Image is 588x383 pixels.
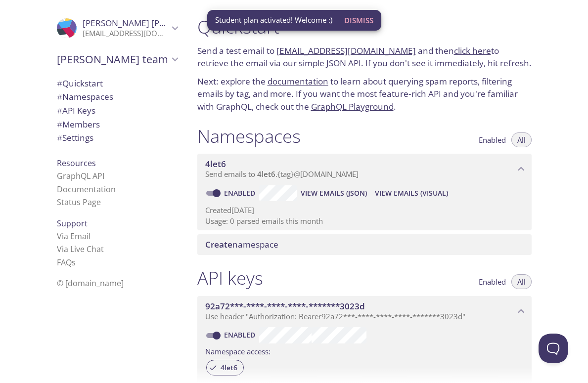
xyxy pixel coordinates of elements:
span: Namespaces [57,91,113,102]
a: FAQ [57,257,76,268]
div: Team Settings [49,131,185,145]
div: Sanyam's team [49,46,185,72]
div: Create namespace [197,234,532,255]
button: View Emails (JSON) [297,185,371,201]
span: # [57,91,62,102]
a: documentation [268,76,328,87]
span: [PERSON_NAME] [PERSON_NAME] [83,17,218,29]
span: View Emails (Visual) [375,187,448,199]
h1: API keys [197,267,263,289]
button: All [511,132,532,147]
div: 4let6 namespace [197,154,532,184]
button: Dismiss [340,11,377,30]
div: Namespaces [49,90,185,104]
span: [PERSON_NAME] team [57,52,169,66]
span: Dismiss [344,14,373,27]
span: Send emails to . {tag} @[DOMAIN_NAME] [205,169,359,179]
span: Create [205,239,232,250]
span: View Emails (JSON) [301,187,367,199]
a: Via Email [57,231,90,242]
button: All [511,274,532,289]
span: s [72,257,76,268]
a: Enabled [223,188,259,198]
span: 4let6 [215,363,243,372]
a: Status Page [57,197,101,208]
div: Members [49,118,185,131]
div: Sanyam Chhabra [49,12,185,44]
iframe: Help Scout Beacon - Open [539,334,568,363]
span: Student plan activated! Welcome :) [215,15,332,25]
p: Usage: 0 parsed emails this month [205,216,524,226]
a: click here [454,45,491,56]
p: Created [DATE] [205,205,524,215]
a: Documentation [57,184,116,195]
label: Namespace access: [205,343,271,358]
span: # [57,132,62,143]
span: # [57,78,62,89]
span: Settings [57,132,93,143]
p: Next: explore the to learn about querying spam reports, filtering emails by tag, and more. If you... [197,75,532,113]
div: API Keys [49,104,185,118]
button: Enabled [473,274,512,289]
button: View Emails (Visual) [371,185,452,201]
p: [EMAIL_ADDRESS][DOMAIN_NAME] [83,29,169,39]
span: 4let6 [205,158,226,170]
a: Enabled [223,330,259,340]
button: Enabled [473,132,512,147]
p: Send a test email to and then to retrieve the email via our simple JSON API. If you don't see it ... [197,44,532,70]
span: Quickstart [57,78,103,89]
span: # [57,105,62,116]
a: GraphQL Playground [311,101,394,112]
h1: Quickstart [197,16,532,38]
span: # [57,119,62,130]
span: Resources [57,158,96,169]
span: 4let6 [257,169,275,179]
a: Via Live Chat [57,244,104,255]
div: 4let6 [206,360,244,376]
a: GraphQL API [57,170,104,181]
div: Quickstart [49,77,185,90]
span: Support [57,218,88,229]
h1: Namespaces [197,125,301,147]
span: API Keys [57,105,95,116]
span: Members [57,119,100,130]
span: namespace [205,239,278,250]
a: [EMAIL_ADDRESS][DOMAIN_NAME] [276,45,416,56]
span: © [DOMAIN_NAME] [57,278,124,289]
